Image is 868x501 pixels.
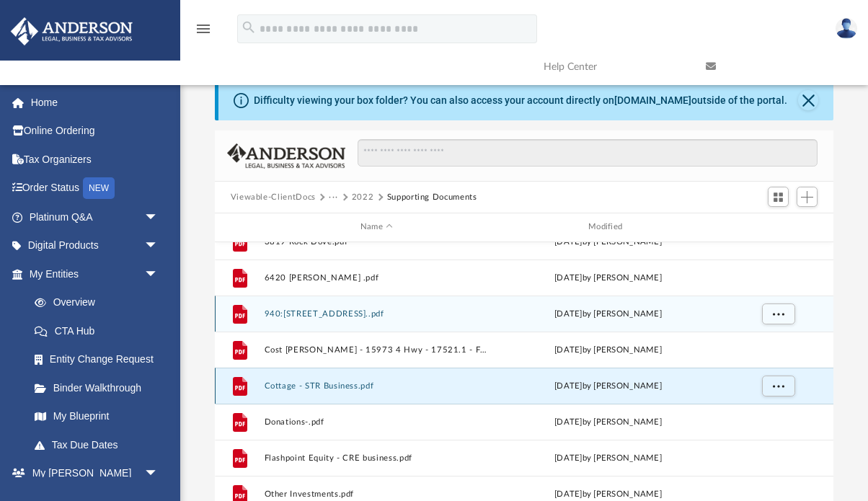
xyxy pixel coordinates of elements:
div: [DATE] by [PERSON_NAME] [495,379,720,392]
div: Difficulty viewing your box folder? You can also access your account directly on outside of the p... [254,93,787,108]
button: Donations-.pdf [264,417,489,427]
button: Cost [PERSON_NAME] - 15973 4 Hwy - 17521.1 - Final CSR - [DATE].pdf [264,345,489,355]
div: [DATE] by [PERSON_NAME] [495,271,720,284]
button: Close [798,90,818,110]
button: 6420 [PERSON_NAME] .pdf [264,273,489,283]
a: Help Center [533,38,695,95]
span: arrow_drop_down [144,231,173,261]
a: Overview [20,288,180,317]
a: Tax Due Dates [20,430,180,459]
button: Other Investments.pdf [264,489,489,499]
span: arrow_drop_down [144,203,173,232]
i: search [241,19,257,35]
div: Modified [495,221,721,234]
div: [DATE] by [PERSON_NAME] [495,307,720,320]
button: More options [761,375,794,396]
button: 2022 [352,191,374,204]
span: arrow_drop_down [144,260,173,289]
a: menu [195,27,212,37]
button: ··· [329,191,338,204]
img: Anderson Advisors Platinum Portal [6,17,137,45]
div: [DATE] by [PERSON_NAME] [495,343,720,356]
span: arrow_drop_down [144,459,173,489]
button: Flashpoint Equity - CRE business.pdf [264,453,489,463]
div: [DATE] by [PERSON_NAME] [495,235,720,248]
a: Order StatusNEW [10,174,180,203]
button: Viewable-ClientDocs [231,191,316,204]
img: User Pic [836,18,857,39]
button: 3819 Rock Dove.pdf [264,237,489,247]
a: CTA Hub [20,316,180,345]
div: id [727,221,828,234]
button: More options [761,303,794,324]
div: [DATE] by [PERSON_NAME] [495,415,720,428]
div: id [221,221,257,234]
button: 940:[STREET_ADDRESS]..pdf [264,309,489,319]
i: menu [195,20,212,37]
div: [DATE] by [PERSON_NAME] [495,451,720,464]
div: Name [263,221,489,234]
button: Supporting Documents [387,191,477,204]
button: Cottage - STR Business.pdf [264,381,489,391]
a: Online Ordering [10,117,180,146]
div: [DATE] by [PERSON_NAME] [495,487,720,500]
input: Search files and folders [358,139,818,167]
a: My Entitiesarrow_drop_down [10,260,180,288]
a: Platinum Q&Aarrow_drop_down [10,203,180,231]
a: Entity Change Request [20,345,180,374]
a: Digital Productsarrow_drop_down [10,231,180,260]
a: Binder Walkthrough [20,373,180,402]
a: Tax Organizers [10,145,180,174]
div: NEW [83,177,115,199]
a: Home [10,88,180,117]
a: My Blueprint [20,402,173,431]
a: [DOMAIN_NAME] [614,94,691,106]
button: Switch to Grid View [768,187,789,207]
button: Add [797,187,818,207]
